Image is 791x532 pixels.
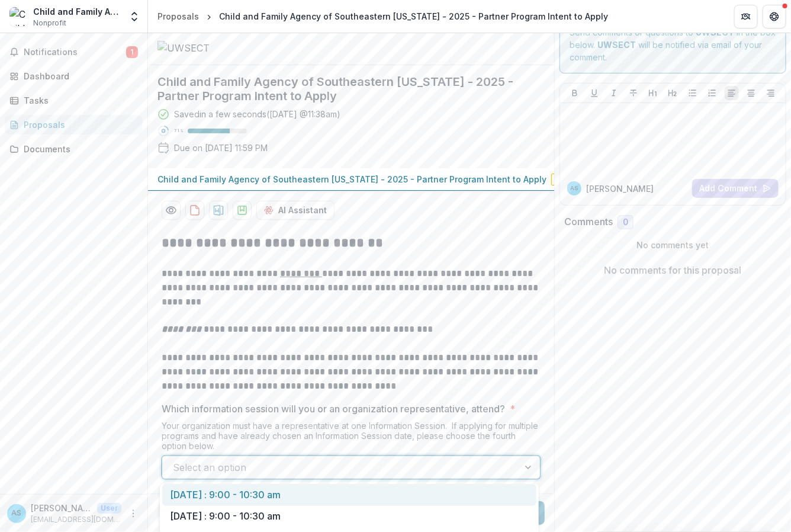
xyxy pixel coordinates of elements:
button: Get Help [763,5,786,28]
button: download-proposal [233,201,252,220]
button: Open entity switcher [126,5,143,28]
img: UWSECT [157,41,276,55]
span: Notifications [24,47,126,57]
button: Underline [587,86,602,100]
div: Your organization must have a representative at one Information Session. If applying for multiple... [162,421,541,456]
button: Strike [626,86,641,100]
div: Send comments or questions to in the box below. will be notified via email of your comment. [560,16,786,73]
button: Heading 2 [665,86,680,100]
button: Preview 89ca3530-63d7-4016-87fc-6795de5f9fd1-0.pdf [162,201,181,220]
p: No comments yet [564,239,782,251]
p: [PERSON_NAME] [31,502,92,514]
div: Documents [24,143,133,155]
div: Child and Family Agency of Southeastern [US_STATE] - 2025 - Partner Program Intent to Apply [219,10,608,23]
button: Bold [568,86,582,100]
p: Which information session will you or an organization representative, attend? [162,402,505,416]
p: Due on [DATE] 11:59 PM [174,142,268,154]
h2: Comments [564,216,613,227]
img: Child and Family Agency of Southeastern Connecticut [9,7,28,26]
button: Align Left [725,86,739,100]
button: AI Assistant [256,201,335,220]
div: [DATE] : 9:00 - 10:30 am [162,505,536,527]
button: Bullet List [686,86,700,100]
a: Dashboard [5,66,143,86]
p: 71 % [174,127,183,135]
div: Proposals [24,118,133,131]
span: 1 [126,46,138,58]
span: Nonprofit [33,18,66,28]
p: Child and Family Agency of Southeastern [US_STATE] - 2025 - Partner Program Intent to Apply [157,173,546,185]
span: Draft [551,174,582,185]
div: Proposals [157,10,199,23]
button: Align Right [764,86,778,100]
button: Align Center [744,86,758,100]
button: Back [157,501,214,525]
div: Adam Shaughnessy [571,185,578,191]
p: [PERSON_NAME] [586,182,654,195]
strong: UWSECT [597,40,636,50]
button: download-proposal [209,201,228,220]
div: Tasks [24,94,133,107]
div: Saved in a few seconds ( [DATE] @ 11:38am ) [174,108,340,120]
a: Tasks [5,91,143,110]
a: Proposals [5,115,143,134]
p: User [97,503,121,514]
div: [DATE] : 9:00 - 10:30 am [162,484,536,506]
button: Partners [734,5,758,28]
nav: breadcrumb [153,8,613,25]
button: Notifications1 [5,43,143,62]
a: Proposals [153,8,204,25]
h2: Child and Family Agency of Southeastern [US_STATE] - 2025 - Partner Program Intent to Apply [157,75,526,103]
a: Documents [5,139,143,159]
div: Child and Family Agency of Southeastern [US_STATE] [33,5,121,18]
span: 0 [623,217,628,227]
button: download-proposal [185,201,204,220]
p: [EMAIL_ADDRESS][DOMAIN_NAME] [31,514,121,525]
button: More [126,507,140,521]
button: Add Comment [692,179,779,198]
p: No comments for this proposal [604,263,742,277]
button: Italicize [607,86,621,100]
div: Adam Shaughnessy [12,509,22,517]
button: Heading 1 [646,86,660,100]
div: Dashboard [24,70,133,82]
button: Ordered List [705,86,719,100]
